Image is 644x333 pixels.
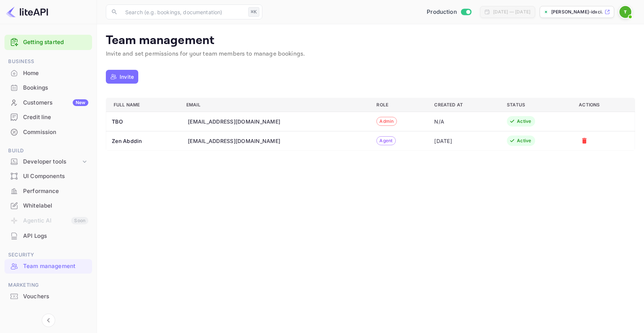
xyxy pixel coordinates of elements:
[23,38,88,47] a: Getting started
[23,202,88,210] div: Whitelabel
[427,8,457,16] span: Production
[4,35,92,50] div: Getting started
[4,125,92,139] a: Commission
[4,251,92,259] span: Security
[4,110,92,125] div: Credit line
[248,7,259,17] div: ⌘K
[377,137,395,144] span: Agent
[493,9,530,15] div: [DATE] — [DATE]
[180,98,370,112] th: Email
[106,70,138,84] button: Invite
[4,199,92,213] div: Whitelabel
[23,128,88,137] div: Commission
[4,184,92,198] a: Performance
[377,118,396,125] span: Admin
[106,131,181,150] th: Zen Abddin
[4,57,92,66] span: Business
[106,50,635,59] p: Invite and set permissions for your team members to manage bookings.
[106,98,635,151] table: a dense table
[4,169,92,183] a: UI Components
[517,137,531,144] div: Active
[4,229,92,243] div: API Logs
[4,155,92,168] div: Developer tools
[23,99,88,107] div: Customers
[4,169,92,184] div: UI Components
[434,137,495,145] div: [DATE]
[370,98,428,112] th: Role
[106,33,635,48] p: Team management
[121,4,245,19] input: Search (e.g. bookings, documentation)
[434,118,495,125] div: N/A
[424,8,474,16] div: Switch to Sandbox mode
[4,66,92,81] div: Home
[4,110,92,124] a: Credit line
[517,118,531,125] div: Active
[23,232,88,240] div: API Logs
[4,125,92,140] div: Commission
[573,98,635,112] th: Actions
[4,81,92,94] a: Bookings
[4,229,92,243] a: API Logs
[619,6,631,18] img: TBO
[42,314,55,327] button: Collapse navigation
[4,199,92,212] a: Whitelabel
[4,289,92,303] a: Vouchers
[6,6,48,18] img: LiteAPI logo
[23,262,88,271] div: Team management
[4,184,92,199] div: Performance
[4,259,92,273] a: Team management
[23,69,88,78] div: Home
[551,9,603,15] p: [PERSON_NAME]-idxci.nuit...
[4,281,92,289] span: Marketing
[4,259,92,274] div: Team management
[4,96,92,110] div: CustomersNew
[23,187,88,196] div: Performance
[23,84,88,92] div: Bookings
[4,289,92,304] div: Vouchers
[120,73,134,81] p: Invite
[4,96,92,109] a: CustomersNew
[23,292,88,301] div: Vouchers
[106,112,181,131] th: TBO
[73,99,88,106] div: New
[23,158,81,166] div: Developer tools
[428,98,501,112] th: Created At
[23,113,88,122] div: Credit line
[501,98,573,112] th: Status
[4,66,92,80] a: Home
[188,137,280,145] div: [EMAIL_ADDRESS][DOMAIN_NAME]
[188,118,280,125] div: [EMAIL_ADDRESS][DOMAIN_NAME]
[23,172,88,181] div: UI Components
[4,147,92,155] span: Build
[106,98,181,112] th: Full name
[4,81,92,95] div: Bookings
